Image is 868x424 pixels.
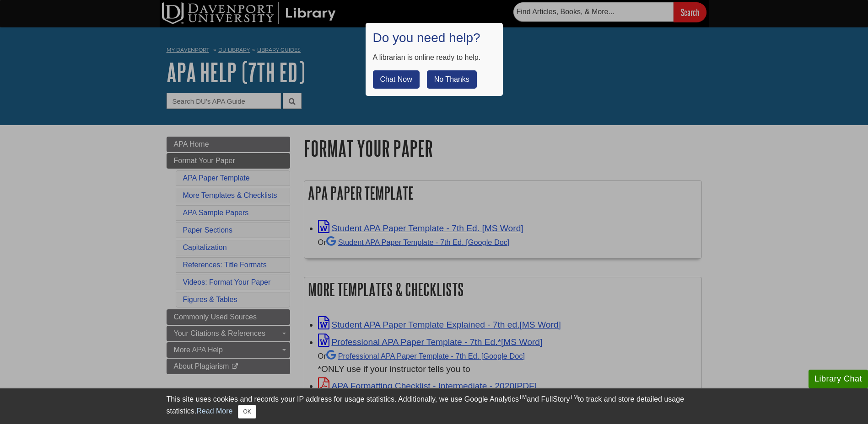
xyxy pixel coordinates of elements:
[373,30,496,46] h1: Do you need help?
[427,70,477,89] button: No Thanks
[809,370,868,388] button: Library Chat
[373,70,420,89] button: Chat Now
[373,52,496,63] div: A librarian is online ready to help.
[167,394,702,419] div: This site uses cookies and records your IP address for usage statistics. Additionally, we use Goo...
[570,394,578,400] sup: TM
[519,394,527,400] sup: TM
[196,407,232,415] a: Read More
[238,405,256,419] button: Close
